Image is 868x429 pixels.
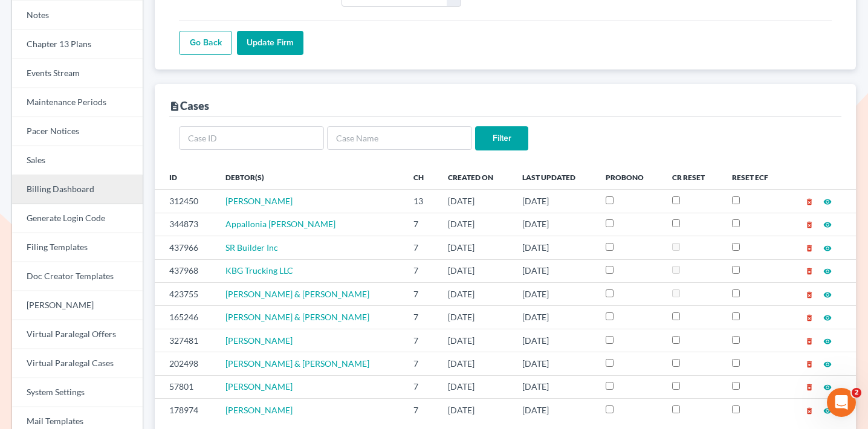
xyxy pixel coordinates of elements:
[404,236,438,259] td: 7
[513,282,596,305] td: [DATE]
[513,165,596,189] th: Last Updated
[404,259,438,282] td: 7
[404,352,438,375] td: 7
[823,358,832,369] a: visibility
[12,175,143,204] a: Billing Dashboard
[823,242,832,253] a: visibility
[155,399,216,422] td: 178974
[404,190,438,213] td: 13
[155,329,216,352] td: 327481
[805,358,814,369] a: delete_forever
[823,267,832,276] i: visibility
[823,221,832,229] i: visibility
[438,165,513,189] th: Created On
[823,265,832,276] a: visibility
[404,165,438,189] th: Ch
[12,233,143,262] a: Filing Templates
[805,383,814,392] i: delete_forever
[225,289,369,299] a: [PERSON_NAME] & [PERSON_NAME]
[805,267,814,276] i: delete_forever
[179,126,324,150] input: Case ID
[805,289,814,299] a: delete_forever
[155,282,216,305] td: 423755
[12,88,143,117] a: Maintenance Periods
[155,259,216,282] td: 437968
[12,146,143,175] a: Sales
[823,219,832,229] a: visibility
[179,31,232,55] a: Go Back
[225,242,278,253] a: SR Builder Inc
[12,291,143,320] a: [PERSON_NAME]
[225,196,293,206] span: [PERSON_NAME]
[12,117,143,146] a: Pacer Notices
[438,399,513,422] td: [DATE]
[513,352,596,375] td: [DATE]
[513,375,596,398] td: [DATE]
[438,190,513,213] td: [DATE]
[823,198,832,206] i: visibility
[823,335,832,346] a: visibility
[805,221,814,229] i: delete_forever
[225,381,293,392] span: [PERSON_NAME]
[225,312,369,322] a: [PERSON_NAME] & [PERSON_NAME]
[12,378,143,407] a: System Settings
[513,190,596,213] td: [DATE]
[225,219,335,229] a: Appallonia [PERSON_NAME]
[823,381,832,392] a: visibility
[805,291,814,299] i: delete_forever
[823,405,832,415] a: visibility
[12,262,143,291] a: Doc Creator Templates
[513,213,596,236] td: [DATE]
[12,59,143,88] a: Events Stream
[823,291,832,299] i: visibility
[12,320,143,349] a: Virtual Paralegal Offers
[513,259,596,282] td: [DATE]
[404,213,438,236] td: 7
[225,358,369,369] a: [PERSON_NAME] & [PERSON_NAME]
[225,265,293,276] a: KBG Trucking LLC
[823,337,832,346] i: visibility
[404,399,438,422] td: 7
[155,306,216,329] td: 165246
[722,165,786,189] th: Reset ECF
[823,196,832,206] a: visibility
[805,244,814,253] i: delete_forever
[827,388,856,417] iframe: Intercom live chat
[823,360,832,369] i: visibility
[805,314,814,322] i: delete_forever
[805,337,814,346] i: delete_forever
[155,190,216,213] td: 312450
[823,289,832,299] a: visibility
[225,405,293,415] a: [PERSON_NAME]
[404,329,438,352] td: 7
[805,381,814,392] a: delete_forever
[805,335,814,346] a: delete_forever
[12,349,143,378] a: Virtual Paralegal Cases
[155,375,216,398] td: 57801
[438,236,513,259] td: [DATE]
[823,312,832,322] a: visibility
[805,407,814,415] i: delete_forever
[438,329,513,352] td: [DATE]
[805,196,814,206] a: delete_forever
[805,360,814,369] i: delete_forever
[438,375,513,398] td: [DATE]
[805,405,814,415] a: delete_forever
[169,101,180,112] i: description
[237,31,303,55] input: Update Firm
[823,407,832,415] i: visibility
[823,314,832,322] i: visibility
[805,265,814,276] a: delete_forever
[404,306,438,329] td: 7
[404,282,438,305] td: 7
[404,375,438,398] td: 7
[327,126,472,150] input: Case Name
[438,259,513,282] td: [DATE]
[805,219,814,229] a: delete_forever
[823,383,832,392] i: visibility
[805,242,814,253] a: delete_forever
